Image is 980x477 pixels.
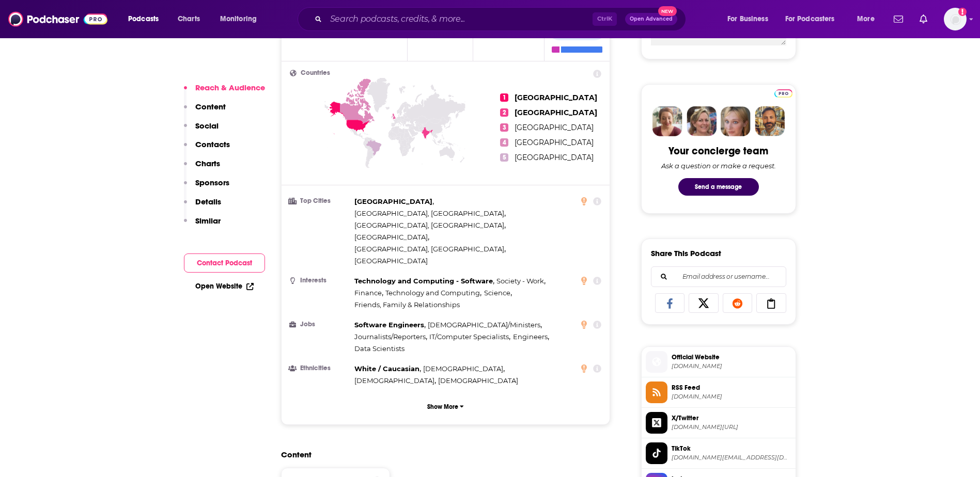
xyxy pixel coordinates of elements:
span: , [354,208,506,219]
span: TikTok [672,444,791,453]
a: Charts [171,11,206,27]
span: , [354,219,506,231]
span: , [484,287,512,299]
span: , [428,319,542,331]
p: Similar [195,216,221,226]
span: changelog.com [672,362,791,370]
h2: Content [281,450,602,459]
a: Show notifications dropdown [890,10,907,28]
span: , [354,363,421,375]
a: X/Twitter[DOMAIN_NAME][URL] [646,412,791,434]
span: [GEOGRAPHIC_DATA] [515,153,594,162]
div: Search followers [651,266,786,287]
span: [DEMOGRAPHIC_DATA] [423,364,503,373]
span: , [385,287,481,299]
span: , [429,331,510,343]
h3: Share This Podcast [651,248,721,258]
p: Show More [427,403,458,410]
span: Logged in as WE_Broadcast1 [944,8,967,30]
button: Contacts [184,139,230,158]
span: , [354,319,426,331]
button: Show profile menu [944,8,967,30]
span: [DEMOGRAPHIC_DATA] [354,376,434,385]
span: , [354,196,434,208]
span: Technology and Computing [385,289,480,297]
span: [GEOGRAPHIC_DATA] [354,233,428,241]
span: More [857,12,875,26]
span: , [354,275,494,287]
p: Reach & Audience [195,83,265,92]
span: [GEOGRAPHIC_DATA] [354,257,428,265]
span: , [496,275,546,287]
span: , [513,331,549,343]
button: Open AdvancedNew [625,13,677,25]
button: Send a message [678,178,759,196]
span: , [354,243,506,255]
button: open menu [779,11,850,27]
img: Barbara Profile [687,106,717,136]
p: Details [195,197,221,206]
a: Copy Link [756,293,786,313]
img: Podchaser Pro [774,89,792,98]
span: [DEMOGRAPHIC_DATA]/Ministers [428,321,540,329]
p: Content [195,102,226,112]
span: , [354,331,427,343]
button: Similar [184,216,221,235]
h3: Interests [290,277,350,284]
img: Podchaser - Follow, Share and Rate Podcasts [8,9,107,29]
span: Charts [178,12,200,26]
span: Podcasts [128,12,159,26]
span: Official Website [672,353,791,362]
span: Engineers [513,332,548,341]
span: White / Caucasian [354,364,419,373]
button: open menu [850,11,888,27]
div: Ask a question or make a request. [661,162,776,170]
a: Share on Reddit [723,293,753,313]
span: Finance [354,289,382,297]
button: Contact Podcast [184,253,265,273]
button: Content [184,102,226,121]
span: Software Engineers [354,321,424,329]
a: Show notifications dropdown [915,10,931,28]
a: RSS Feed[DOMAIN_NAME] [646,381,791,403]
a: Share on Facebook [655,293,685,313]
span: Data Scientists [354,344,405,353]
a: TikTok[DOMAIN_NAME][EMAIL_ADDRESS][DOMAIN_NAME] [646,442,791,464]
span: Society - Work [496,277,544,285]
button: Reach & Audience [184,83,265,102]
span: [GEOGRAPHIC_DATA], [GEOGRAPHIC_DATA] [354,245,504,253]
span: For Business [727,12,768,26]
button: open menu [213,11,270,27]
span: changelog.com [672,393,791,401]
svg: Add a profile image [958,8,967,16]
p: Charts [195,158,220,168]
button: Details [184,197,221,216]
button: open menu [720,11,781,27]
span: , [354,287,383,299]
img: Sydney Profile [652,106,682,136]
a: Official Website[DOMAIN_NAME] [646,351,791,373]
p: Social [195,121,219,131]
a: Share on X/Twitter [689,293,719,313]
span: , [423,363,505,375]
span: Monitoring [220,12,257,26]
span: Open Advanced [630,17,673,22]
img: Jon Profile [755,106,785,136]
span: Technology and Computing - Software [354,277,493,285]
button: open menu [121,11,172,27]
span: , [354,231,429,243]
span: tiktok.com/@changelog.com [672,454,791,462]
span: [GEOGRAPHIC_DATA] [354,197,432,205]
img: Jules Profile [721,106,751,136]
span: [GEOGRAPHIC_DATA] [515,123,594,132]
img: User Profile [944,8,967,30]
span: [GEOGRAPHIC_DATA], [GEOGRAPHIC_DATA] [354,209,504,217]
p: Contacts [195,139,230,149]
input: Email address or username... [660,267,777,287]
span: X/Twitter [672,414,791,423]
span: For Podcasters [785,12,835,26]
span: Journalists/Reporters [354,332,426,341]
button: Social [184,121,219,140]
button: Charts [184,158,220,178]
